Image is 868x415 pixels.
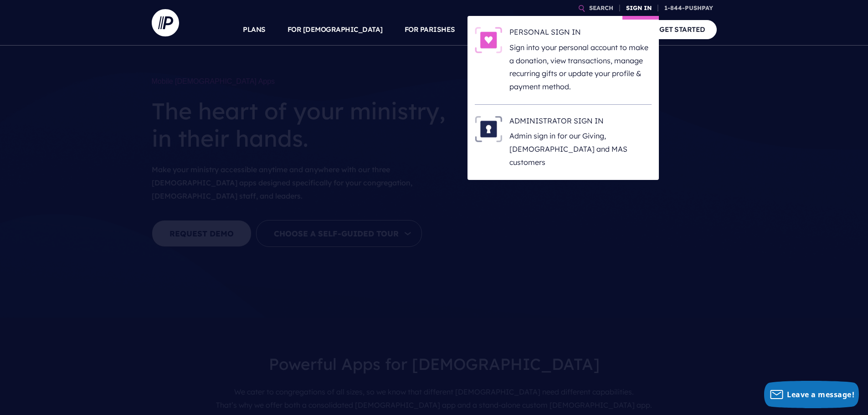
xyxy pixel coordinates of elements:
a: ADMINISTRATOR SIGN IN - Illustration ADMINISTRATOR SIGN IN Admin sign in for our Giving, [DEMOGRA... [475,116,652,169]
a: PLANS [243,14,266,46]
img: ADMINISTRATOR SIGN IN - Illustration [475,116,502,142]
a: EXPLORE [539,14,571,46]
a: GET STARTED [648,20,717,39]
h6: PERSONAL SIGN IN [509,27,652,41]
p: Sign into your personal account to make a donation, view transactions, manage recurring gifts or ... [509,41,652,93]
button: Leave a message! [764,381,859,408]
a: FOR [DEMOGRAPHIC_DATA] [288,14,383,46]
p: Admin sign in for our Giving, [DEMOGRAPHIC_DATA] and MAS customers [509,129,652,169]
h6: ADMINISTRATOR SIGN IN [509,116,652,129]
a: FOR PARISHES [405,14,455,46]
a: PERSONAL SIGN IN - Illustration PERSONAL SIGN IN Sign into your personal account to make a donati... [475,27,652,93]
img: PERSONAL SIGN IN - Illustration [475,27,502,53]
span: Leave a message! [787,389,854,400]
a: SOLUTIONS [477,14,518,46]
a: COMPANY [593,14,627,46]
